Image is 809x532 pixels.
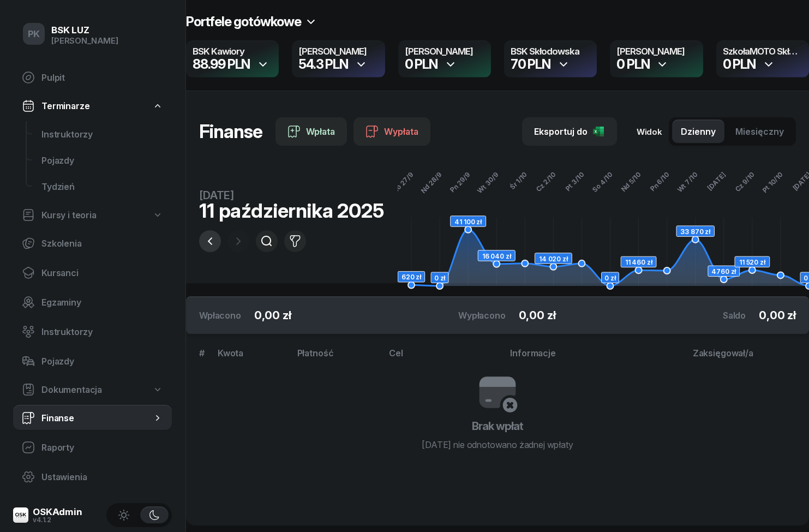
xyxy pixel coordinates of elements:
button: Eksportuj do [522,117,617,146]
th: Płatność [291,348,383,367]
tspan: [DATE] [706,170,728,192]
h4: [PERSON_NAME] [405,47,484,57]
span: Dzienny [681,127,716,137]
tspan: Wt 30/9 [476,170,500,195]
a: Szkolenia [13,230,172,256]
h1: Finanse [199,122,262,141]
span: PK [28,29,40,39]
div: Eksportuj do [534,125,605,138]
h4: BSK Kawiory [193,47,272,57]
a: Instruktorzy [13,319,172,345]
button: BSK Skłodowska70 PLN [504,40,597,77]
span: Instruktorzy [41,129,163,140]
a: Pojazdy [13,348,172,374]
div: 0 PLN [723,58,756,71]
span: Dokumentacja [41,385,102,395]
span: Instruktorzy [41,327,163,337]
button: BSK Kawiory88.99 PLN [186,40,279,77]
span: Finanse [41,413,152,423]
tspan: Nd 5/10 [620,170,643,193]
tspan: Pn 6/10 [649,170,671,193]
a: Egzaminy [13,289,172,315]
div: OSKAdmin [33,507,82,517]
tspan: Pt 10/10 [760,170,784,194]
button: Dzienny [672,119,724,144]
div: Wpłacono [199,309,241,322]
a: Instruktorzy [33,121,172,147]
tspan: Śr 1/10 [508,170,529,191]
button: [PERSON_NAME]54.3 PLN [292,40,385,77]
a: Tydzień [33,174,172,200]
span: Tydzień [41,182,163,192]
tspan: So 4/10 [591,170,614,193]
a: Finanse [13,405,172,431]
tspan: Cz 9/10 [733,170,756,193]
tspan: Wt 7/10 [676,170,699,194]
div: Saldo [723,309,746,322]
a: Dokumentacja [13,378,172,402]
div: [DATE] nie odnotowano żadnej wpłaty [422,438,573,451]
th: Cel [382,348,504,367]
span: Terminarze [41,101,89,111]
div: Wpłata [287,125,335,138]
div: [DATE] [199,190,384,201]
tspan: Pn 29/9 [448,170,472,194]
tspan: Nd 28/9 [420,170,444,195]
button: SzkołaMOTO Skłodowska0 PLN [716,40,809,77]
button: Miesięczny [727,119,793,144]
th: Kwota [211,348,291,367]
h4: BSK Skłodowska [511,47,590,57]
div: 88.99 PLN [193,58,250,71]
span: Pojazdy [41,156,163,166]
h4: [PERSON_NAME] [298,47,378,57]
a: Raporty [13,434,172,461]
tspan: So 27/9 [391,170,415,194]
a: Kursy i teoria [13,203,172,227]
div: BSK LUZ [51,26,118,35]
span: Pulpit [41,73,163,83]
button: Wypłata [353,117,430,146]
span: Szkolenia [41,238,163,249]
span: Miesięczny [735,127,784,137]
div: Wypłacono [458,309,506,322]
a: Kursanci [13,260,172,286]
span: Pojazdy [41,356,163,367]
a: Terminarze [13,94,172,118]
div: 0 PLN [616,58,649,71]
div: Wypłata [365,125,418,138]
button: Wpłata [275,117,347,146]
img: logo-xs@2x.png [13,507,28,523]
tspan: Pt 3/10 [564,170,585,192]
a: Pulpit [13,64,172,91]
h2: Portfele gotówkowe [186,13,301,31]
span: Kursy i teoria [41,210,97,220]
div: v4.1.2 [33,517,82,523]
div: [PERSON_NAME] [51,36,118,46]
tspan: Cz 2/10 [535,170,558,193]
span: Raporty [41,443,163,453]
div: 70 PLN [511,58,550,71]
a: Ustawienia [13,464,172,490]
div: 0 PLN [405,58,438,71]
span: Kursanci [41,268,163,278]
a: Pojazdy [33,147,172,174]
th: # [186,348,211,367]
th: Informacje [504,348,686,367]
h3: Brak wpłat [472,417,523,435]
div: 11 października 2025 [199,201,384,220]
h4: SzkołaMOTO Skłodowska [723,47,802,57]
div: 54.3 PLN [298,58,347,71]
button: [PERSON_NAME]0 PLN [610,40,703,77]
button: [PERSON_NAME]0 PLN [398,40,491,77]
span: Egzaminy [41,297,163,308]
h4: [PERSON_NAME] [616,47,696,57]
span: Ustawienia [41,472,163,482]
th: Zaksięgował/a [686,348,809,367]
